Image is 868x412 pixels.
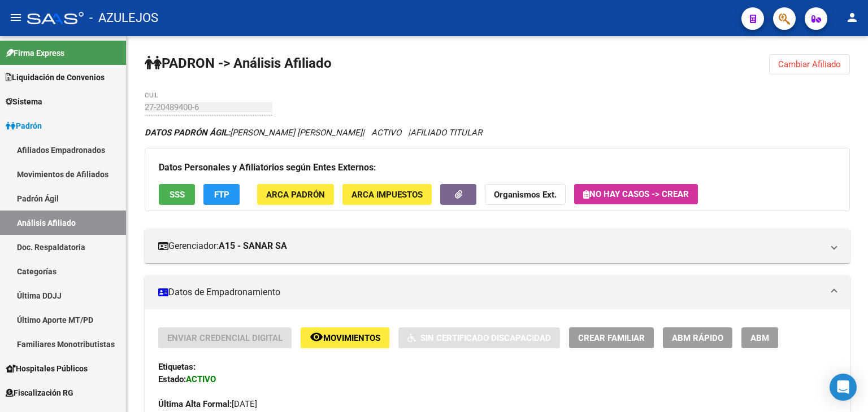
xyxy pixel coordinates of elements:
[145,128,362,138] span: [PERSON_NAME] [PERSON_NAME]
[158,327,292,348] button: Enviar Credencial Digital
[6,387,73,399] span: Fiscalización RG
[158,399,257,409] span: [DATE]
[159,184,195,205] button: SSS
[6,71,105,84] span: Liquidación de Convenios
[159,160,836,176] h3: Datos Personales y Afiliatorios según Entes Externos:
[89,6,158,30] span: - AZULEJOS
[167,333,283,343] span: Enviar Credencial Digital
[845,11,859,24] mat-icon: person
[398,327,560,348] button: Sin Certificado Discapacidad
[574,184,698,204] button: No hay casos -> Crear
[170,190,185,200] span: SSS
[420,333,551,343] span: Sin Certificado Discapacidad
[186,374,216,384] strong: ACTIVO
[158,374,186,384] strong: Estado:
[145,128,230,138] strong: DATOS PADRÓN ÁGIL:
[301,327,389,348] button: Movimientos
[203,184,240,205] button: FTP
[6,120,42,132] span: Padrón
[830,374,857,401] div: Open Intercom Messenger
[663,327,732,348] button: ABM Rápido
[158,240,823,252] mat-panel-title: Gerenciador:
[578,333,645,343] span: Crear Familiar
[145,229,850,263] mat-expansion-panel-header: Gerenciador:A15 - SANAR SA
[145,55,332,71] strong: PADRON -> Análisis Afiliado
[6,362,88,375] span: Hospitales Públicos
[266,190,325,200] span: ARCA Padrón
[741,327,778,348] button: ABM
[158,399,232,409] strong: Última Alta Formal:
[6,47,64,59] span: Firma Express
[485,184,566,205] button: Organismos Ext.
[219,240,287,252] strong: A15 - SANAR SA
[9,11,23,24] mat-icon: menu
[214,190,229,200] span: FTP
[145,128,482,138] i: | ACTIVO |
[672,333,723,343] span: ABM Rápido
[257,184,334,205] button: ARCA Padrón
[158,286,823,299] mat-panel-title: Datos de Empadronamiento
[750,333,769,343] span: ABM
[769,54,850,74] button: Cambiar Afiliado
[569,327,654,348] button: Crear Familiar
[6,95,42,108] span: Sistema
[410,128,482,138] span: AFILIADO TITULAR
[145,275,850,309] mat-expansion-panel-header: Datos de Empadronamiento
[323,333,380,343] span: Movimientos
[158,362,196,372] strong: Etiquetas:
[494,190,557,200] strong: Organismos Ext.
[342,184,432,205] button: ARCA Impuestos
[310,330,323,344] mat-icon: remove_red_eye
[583,189,689,199] span: No hay casos -> Crear
[778,59,841,69] span: Cambiar Afiliado
[351,190,423,200] span: ARCA Impuestos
